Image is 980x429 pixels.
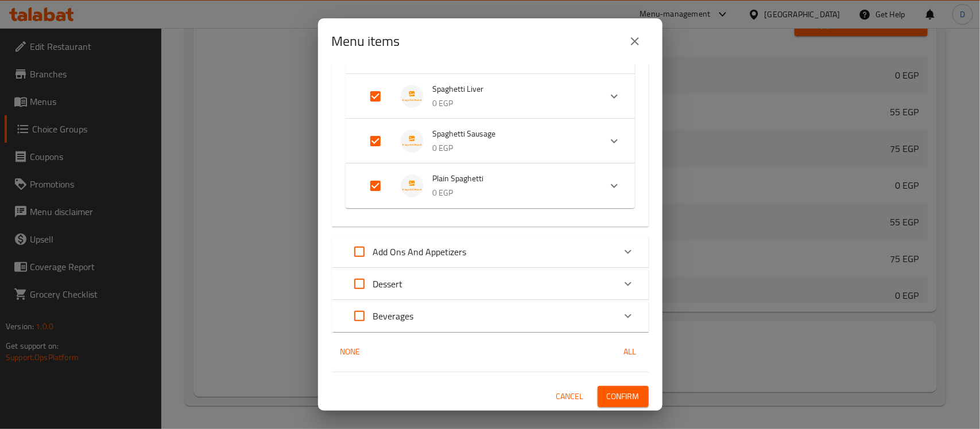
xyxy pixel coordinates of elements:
[433,82,591,96] span: Spaghetti Liver
[598,386,649,407] button: Confirm
[433,171,591,186] span: Plain Spaghetti
[433,127,591,141] span: Spaghetti Sausage
[612,341,649,362] button: All
[401,174,424,197] img: Plain Spaghetti
[401,130,424,153] img: Spaghetti Sausage
[617,345,644,359] span: All
[607,389,640,404] span: Confirm
[373,309,414,323] p: Beverages
[556,389,584,404] span: Cancel
[346,163,635,208] div: Expand
[373,277,403,291] p: Dessert
[336,345,364,359] span: None
[332,268,649,300] div: Expand
[332,341,369,362] button: None
[552,386,588,407] button: Cancel
[433,96,591,111] p: 0 EGP
[621,28,649,55] button: close
[373,245,467,259] p: Add Ons And Appetizers
[346,74,635,119] div: Expand
[332,236,649,268] div: Expand
[332,300,649,332] div: Expand
[433,141,591,155] p: 0 EGP
[346,119,635,163] div: Expand
[433,186,591,200] p: 0 EGP
[332,32,400,50] h2: Menu items
[401,85,424,108] img: Spaghetti Liver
